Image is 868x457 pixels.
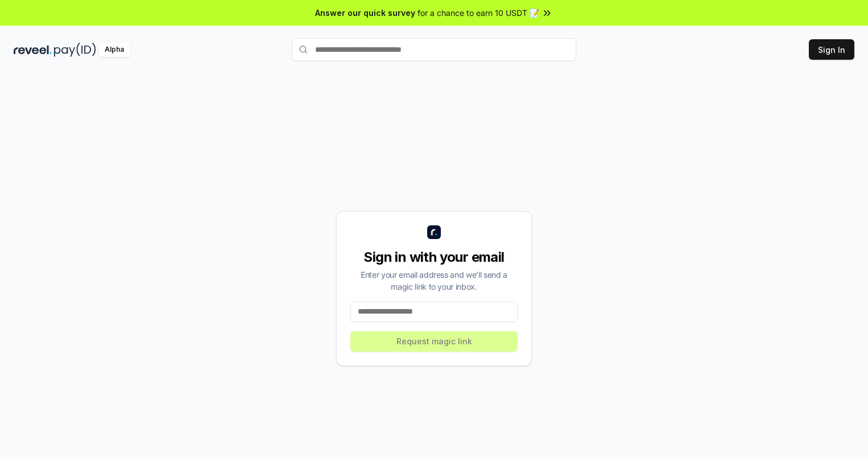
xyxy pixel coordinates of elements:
span: Answer our quick survey [315,7,415,19]
div: Alpha [98,43,130,57]
button: Sign In [809,39,854,60]
img: logo_small [427,225,441,239]
span: for a chance to earn 10 USDT 📝 [418,7,539,19]
img: reveel_dark [14,43,52,57]
div: Sign in with your email [350,248,518,266]
div: Enter your email address and we’ll send a magic link to your inbox. [350,269,518,293]
img: pay_id [54,43,96,57]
